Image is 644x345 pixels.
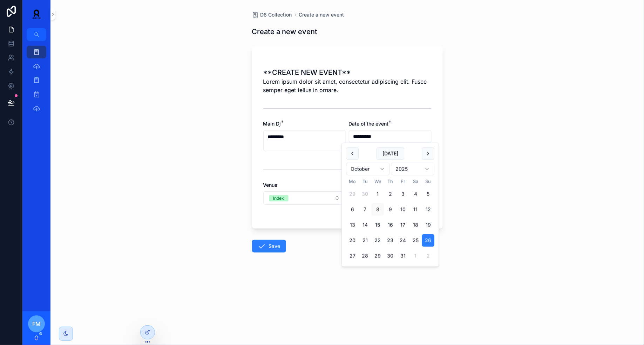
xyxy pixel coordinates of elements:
a: D8 Collection [252,11,292,18]
div: scrollable content [22,41,50,124]
button: Saturday, 4 October 2025 [409,188,422,200]
div: Index [273,195,284,202]
span: D8 Collection [260,11,292,18]
img: App logo [28,8,45,20]
button: Save [252,240,286,253]
button: Tuesday, 28 October 2025 [359,250,371,262]
h1: Create a new event [252,27,318,37]
button: Tuesday, 30 September 2025 [359,188,371,200]
th: Monday [346,178,359,185]
th: Wednesday [371,178,384,185]
button: Wednesday, 15 October 2025 [371,219,384,231]
th: Friday [396,178,409,185]
button: Tuesday, 21 October 2025 [359,234,371,247]
button: Saturday, 25 October 2025 [409,234,422,247]
button: [DATE] [377,147,404,160]
button: Saturday, 11 October 2025 [409,203,422,216]
button: Sunday, 12 October 2025 [422,203,434,216]
span: FM [32,320,41,328]
button: Tuesday, 14 October 2025 [359,219,371,231]
button: Select Button [263,191,346,205]
button: Today, Wednesday, 8 October 2025 [371,203,384,216]
button: Friday, 24 October 2025 [396,234,409,247]
button: Sunday, 2 November 2025 [422,250,434,262]
span: Main Dj [263,121,281,127]
button: Thursday, 30 October 2025 [384,250,396,262]
th: Thursday [384,178,396,185]
button: Tuesday, 7 October 2025 [359,203,371,216]
button: Saturday, 1 November 2025 [409,250,422,262]
a: Create a new event [299,11,344,18]
th: Sunday [422,178,434,185]
button: Friday, 10 October 2025 [396,203,409,216]
button: Monday, 20 October 2025 [346,234,359,247]
table: October 2025 [346,178,434,262]
button: Thursday, 23 October 2025 [384,234,396,247]
button: Monday, 6 October 2025 [346,203,359,216]
button: Monday, 27 October 2025 [346,250,359,262]
button: Wednesday, 29 October 2025 [371,250,384,262]
th: Tuesday [359,178,371,185]
button: Wednesday, 22 October 2025 [371,234,384,247]
button: Saturday, 18 October 2025 [409,219,422,231]
span: Venue [263,182,278,188]
button: Thursday, 2 October 2025 [384,188,396,200]
button: Sunday, 26 October 2025, selected [422,234,434,247]
button: Thursday, 9 October 2025 [384,203,396,216]
button: Thursday, 16 October 2025 [384,219,396,231]
h1: **CREATE NEW EVENT** [263,68,432,77]
button: Sunday, 5 October 2025 [422,188,434,200]
span: Lorem ipsum dolor sit amet, consectetur adipiscing elit. Fusce semper eget tellus in ornare. [263,77,432,94]
button: Friday, 17 October 2025 [396,219,409,231]
button: Monday, 29 September 2025 [346,188,359,200]
button: Friday, 3 October 2025 [396,188,409,200]
button: Sunday, 19 October 2025 [422,219,434,231]
th: Saturday [409,178,422,185]
span: Date of the event [349,121,389,127]
button: Wednesday, 1 October 2025 [371,188,384,200]
button: Monday, 13 October 2025 [346,219,359,231]
button: Friday, 31 October 2025 [396,250,409,262]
